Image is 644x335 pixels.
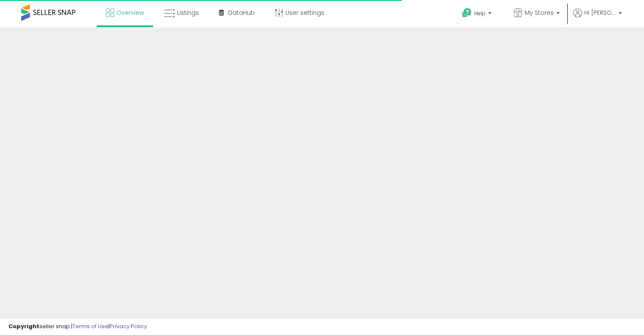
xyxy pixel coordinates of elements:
[110,322,147,330] a: Privacy Policy
[474,10,486,17] span: Help
[116,8,144,17] span: Overview
[584,8,616,17] span: Hi [PERSON_NAME]
[573,8,622,28] a: Hi [PERSON_NAME]
[8,322,39,330] strong: Copyright
[177,8,199,17] span: Listings
[8,323,147,331] div: seller snap | |
[455,1,500,28] a: Help
[72,322,108,330] a: Terms of Use
[525,8,554,17] span: My Stores
[228,8,255,17] span: DataHub
[462,8,472,18] i: Get Help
